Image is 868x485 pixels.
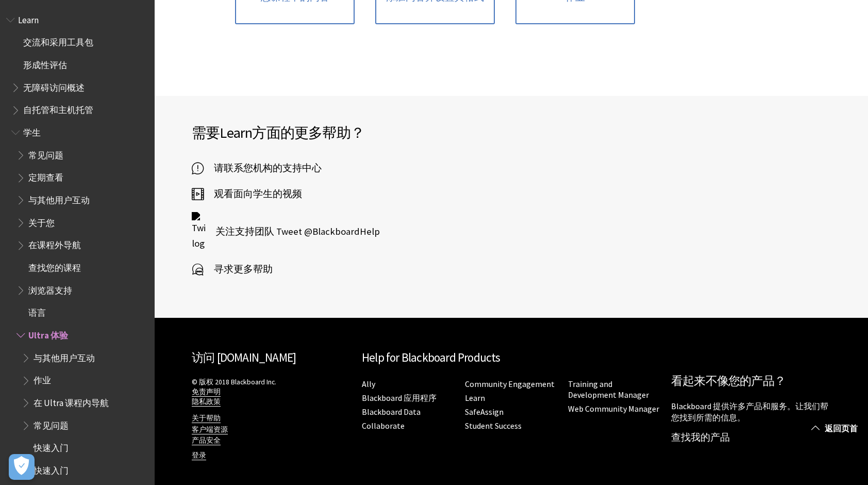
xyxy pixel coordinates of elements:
span: Learn [18,11,39,25]
span: 关于您 [28,214,55,228]
span: 观看面向学生的视频 [204,186,302,202]
a: Learn [465,393,485,403]
span: 作业 [34,372,51,386]
span: 语言 [28,304,46,318]
span: 查找您的课程 [28,259,81,273]
a: Twitter logo 关注支持团队 Tweet @BlackboardHelp [192,212,380,251]
span: 自托管和主机托管 [23,102,93,116]
span: 与其他用户互动 [34,349,95,363]
p: © 版权 2018 Blackboard Inc. [192,377,352,407]
a: 观看面向学生的视频 [192,186,302,202]
a: 访问 [DOMAIN_NAME] [192,350,296,365]
a: Ally [362,379,375,390]
span: Ultra 体验 [28,327,68,341]
a: Blackboard Data [362,407,421,417]
span: 定期查看 [28,169,63,183]
span: 与其他用户互动 [28,191,90,205]
a: Community Engagement [465,379,555,390]
a: 寻求更多帮助 [192,262,273,277]
span: Learn [220,123,252,142]
a: 请联系您机构的支持中心 [192,160,322,176]
span: 常见问题 [34,417,69,431]
span: 快速入门 [34,462,69,476]
a: Student Success [465,421,522,431]
span: 形成性评估 [23,56,67,70]
span: 交流和采用工具包 [23,34,93,48]
a: 产品安全 [192,436,221,445]
span: 关注支持团队 Tweet @BlackboardHelp [205,224,380,239]
a: 查找我的产品 [671,431,730,443]
a: 隐私政策 [192,397,221,407]
a: Web Community Manager [568,403,659,414]
a: Training and Development Manager [568,379,649,400]
a: 登录 [192,451,206,460]
a: SafeAssign [465,407,504,417]
span: 快速入门 [34,439,69,453]
h2: Help for Blackboard Products [362,349,661,367]
a: 客户端资源 [192,425,228,434]
span: 学生 [23,124,41,138]
img: Twitter logo [192,212,205,251]
a: 返回页首 [804,419,868,438]
button: Open Preferences [9,454,35,480]
span: 在 Ultra 课程内导航 [34,394,109,408]
span: 常见问题 [28,147,63,160]
a: 免责声明 [192,387,221,397]
h2: 需要 方面的更多帮助？ [192,122,511,143]
a: Blackboard 应用程序 [362,393,437,403]
a: 关于帮助 [192,414,221,423]
span: 寻求更多帮助 [204,262,273,277]
span: 无障碍访问概述 [23,79,85,93]
p: Blackboard 提供许多产品和服务。让我们帮您找到所需的信息。 [671,400,831,424]
span: 请联系您机构的支持中心 [204,160,322,176]
span: 在课程外导航 [28,237,81,251]
h2: 看起来不像您的产品？ [671,372,831,390]
span: 浏览器支持 [28,282,72,296]
a: Collaborate [362,421,405,431]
